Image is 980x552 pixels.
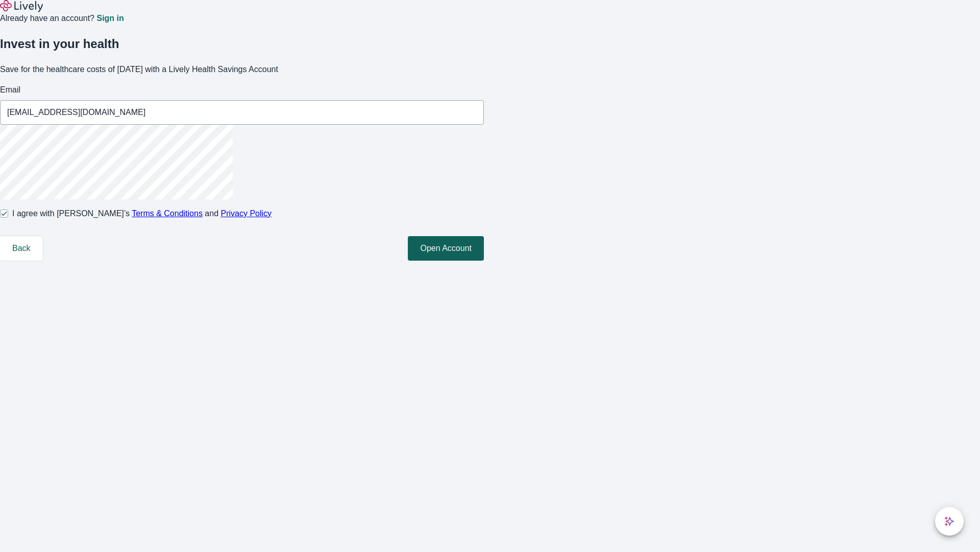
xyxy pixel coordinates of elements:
a: Sign in [96,14,124,22]
button: Open Account [408,236,484,261]
span: I agree with [PERSON_NAME]’s and [12,208,272,220]
button: chat [935,507,964,536]
a: Privacy Policy [221,209,272,218]
svg: Lively AI Assistant [944,516,954,526]
a: Terms & Conditions [132,209,203,218]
